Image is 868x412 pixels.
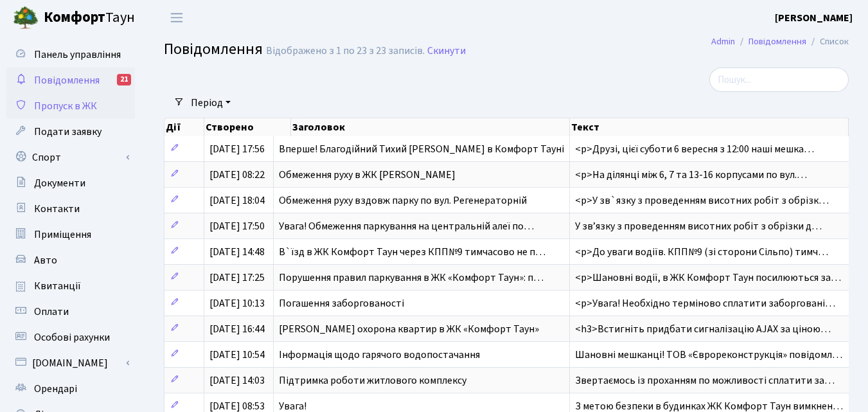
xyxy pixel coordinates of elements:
span: [DATE] 10:54 [209,348,265,362]
span: <p>До уваги водіїв. КПП№9 (зі сторони Сільпо) тимч… [575,245,828,259]
span: Оплати [34,305,69,319]
span: [PERSON_NAME] охорона квартир в ЖК «Комфорт Таун» [279,322,539,336]
a: Спорт [6,145,135,170]
span: Обмеження руху вздовж парку по вул. Регенераторній [279,193,527,208]
a: Повідомлення [748,35,806,48]
span: Повідомлення [34,73,100,87]
span: [DATE] 08:22 [209,168,265,182]
th: Дії [164,118,204,136]
span: Авто [34,253,57,267]
span: [DATE] 16:44 [209,322,265,336]
span: Пропуск в ЖК [34,99,97,113]
span: Звертаємось із проханням по можливості сплатити за… [575,373,835,388]
b: [PERSON_NAME] [775,11,853,25]
span: Орендарі [34,382,77,396]
li: Список [806,35,849,49]
a: [DOMAIN_NAME] [6,350,135,376]
span: [DATE] 10:13 [209,296,265,310]
span: Увага! Обмеження паркування на центральній алеї по… [279,219,534,233]
span: Квитанції [34,279,81,293]
a: Документи [6,170,135,196]
a: Контакти [6,196,135,222]
th: Створено [204,118,291,136]
a: Повідомлення21 [6,67,135,93]
span: Особові рахунки [34,330,110,345]
img: logo.png [13,5,39,31]
span: В`їзд в ЖК Комфорт Таун через КПП№9 тимчасово не п… [279,245,545,259]
span: <p>У зв`язку з проведенням висотних робіт з обрізк… [575,193,829,208]
span: Шановні мешканці! ТОВ «Єврореконструкція» повідомл… [575,348,842,362]
b: Комфорт [44,7,105,28]
span: Контакти [34,202,80,216]
a: Пропуск в ЖК [6,93,135,119]
span: Повідомлення [164,38,263,60]
div: 21 [117,74,131,85]
a: Панель управління [6,42,135,67]
a: Період [186,92,236,114]
span: [DATE] 17:50 [209,219,265,233]
span: У звʼязку з проведенням висотних робіт з обрізки д… [575,219,822,233]
span: Погашення заборгованості [279,296,404,310]
a: Орендарі [6,376,135,402]
span: Порушення правил паркування в ЖК «Комфорт Таун»: п… [279,271,544,285]
div: Відображено з 1 по 23 з 23 записів. [266,45,425,57]
span: [DATE] 14:03 [209,373,265,388]
span: [DATE] 14:48 [209,245,265,259]
span: <p>На ділянці між 6, 7 та 13-16 корпусами по вул.… [575,168,807,182]
a: Скинути [427,45,466,57]
a: Admin [711,35,735,48]
span: Інформація щодо гарячого водопостачання [279,348,480,362]
span: <p>Увага! Необхідно терміново сплатити заборговані… [575,296,835,310]
a: Подати заявку [6,119,135,145]
a: Оплати [6,299,135,325]
span: <h3>Встигніть придбати сигналізацію AJAX за ціною… [575,322,831,336]
span: Таун [44,7,135,29]
a: Приміщення [6,222,135,247]
span: [DATE] 18:04 [209,193,265,208]
a: Квитанції [6,273,135,299]
span: Подати заявку [34,125,102,139]
a: [PERSON_NAME] [775,10,853,26]
th: Текст [570,118,849,136]
input: Пошук... [709,67,849,92]
button: Переключити навігацію [161,7,193,28]
span: <p>Шановні водії, в ЖК Комфорт Таун посилюються за… [575,271,841,285]
th: Заголовок [291,118,570,136]
span: Обмеження руху в ЖК [PERSON_NAME] [279,168,456,182]
a: Авто [6,247,135,273]
span: Документи [34,176,85,190]
span: Підтримка роботи житлового комплексу [279,373,466,388]
nav: breadcrumb [692,28,868,55]
span: <p>Друзі, цієї суботи 6 вересня з 12:00 наші мешка… [575,142,814,156]
span: [DATE] 17:25 [209,271,265,285]
span: [DATE] 17:56 [209,142,265,156]
span: Панель управління [34,48,121,62]
span: Вперше! Благодійний Тихий [PERSON_NAME] в Комфорт Тауні [279,142,564,156]
a: Особові рахунки [6,325,135,350]
span: Приміщення [34,228,91,242]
